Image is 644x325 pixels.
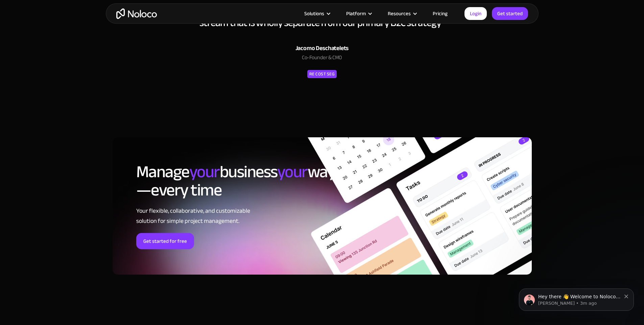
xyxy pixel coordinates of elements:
[189,156,220,188] span: your
[136,233,194,249] a: Get started for free
[116,8,157,19] a: home
[464,7,487,20] a: Login
[379,9,424,18] div: Resources
[136,163,307,199] h2: Manage business way—every time
[184,43,460,53] div: Jacomo Deschatelets
[136,206,307,226] div: Your flexible, collaborative, and customizable solution for simple project management.
[346,9,366,18] div: Platform
[184,53,460,65] div: Co-Founder & CMO
[492,7,528,20] a: Get started
[509,274,644,322] iframe: Intercom notifications message
[277,156,308,188] span: your
[296,9,338,18] div: Solutions
[309,70,335,78] div: RE Cost Seg
[424,9,456,18] a: Pricing
[388,9,411,18] div: Resources
[338,9,379,18] div: Platform
[304,9,324,18] div: Solutions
